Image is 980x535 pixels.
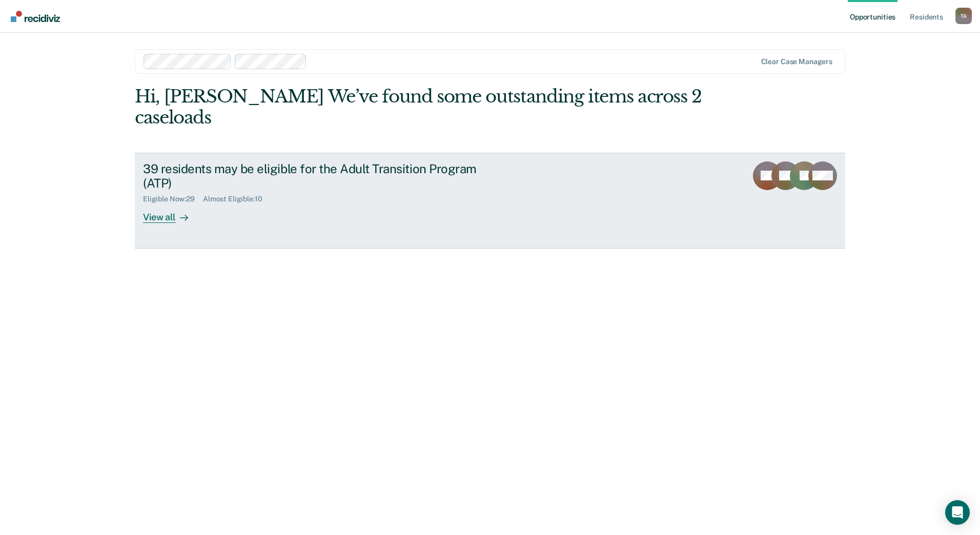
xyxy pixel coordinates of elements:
[135,153,845,249] a: 39 residents may be eligible for the Adult Transition Program (ATP)Eligible Now:29Almost Eligible...
[203,195,271,203] div: Almost Eligible : 10
[143,203,200,223] div: View all
[11,11,60,22] img: Recidiviz
[135,86,703,128] div: Hi, [PERSON_NAME] We’ve found some outstanding items across 2 caseloads
[143,161,503,191] div: 39 residents may be eligible for the Adult Transition Program (ATP)
[143,195,203,203] div: Eligible Now : 29
[761,57,832,66] div: Clear case managers
[955,8,972,24] button: Profile dropdown button
[955,8,972,24] div: T A
[945,500,970,525] div: Open Intercom Messenger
